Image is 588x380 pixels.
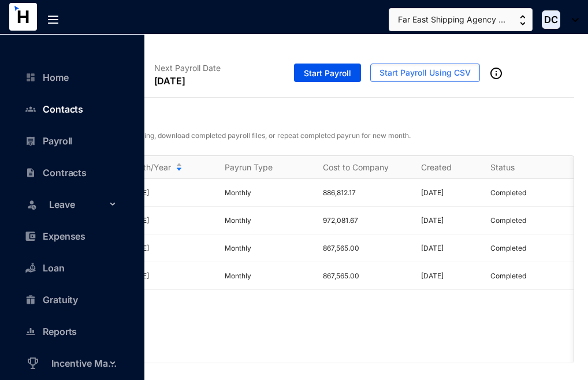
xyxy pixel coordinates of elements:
p: Completed [490,215,526,226]
span: Leave [49,193,118,216]
th: Status [477,156,572,179]
p: [DATE] [126,215,211,226]
img: dropdown-black.8e83cc76930a90b1a4fdb6d089b7bf3a.svg [566,18,579,22]
p: [DATE] [421,215,477,226]
span: Far East Shipping Agency ... [398,13,505,26]
p: Completed [490,187,526,199]
a: Home [31,72,69,83]
p: Completed [490,270,526,282]
span: Incentive Management [51,352,118,375]
p: Monthly [225,270,309,282]
p: View draft payrun and edit before finalizing, download completed payroll files, or repeat complet... [14,130,574,141]
span: Start Payroll Using CSV [379,67,471,79]
span: Start Payroll [304,68,351,79]
p: [DATE] [126,270,211,282]
a: Payroll [31,135,72,147]
span: Month/Year [126,162,171,173]
img: up-down-arrow.74152d26bf9780fbf563ca9c90304185.svg [520,15,526,25]
p: Monthly [225,215,309,226]
span: DC [544,15,558,25]
button: Start Payroll [294,64,361,82]
button: Far East Shipping Agency ... [389,8,533,31]
p: [DATE] [126,187,211,199]
img: leave-unselected.2934df6273408c3f84d9.svg [26,199,38,210]
p: Monthly [225,187,309,199]
p: [DATE] [421,187,477,199]
img: award_outlined.f30b2bda3bf6ea1bf3dd.svg [26,356,40,370]
p: 867,565.00 [323,270,407,282]
a: Reports [31,326,77,337]
a: Contracts [31,167,87,178]
img: info-outined.c2a0bb1115a2853c7f4cb4062ec879bc.svg [489,66,503,80]
p: Completed [490,243,526,254]
button: Start Payroll Using CSV [370,64,480,82]
th: Cost to Company [309,156,407,179]
a: Gratuity [31,294,78,306]
th: Payrun Type [211,156,309,179]
p: Next Payroll Date [154,62,295,74]
p: [DATE] [421,270,477,282]
p: [DATE] [154,74,185,88]
img: menu-out.303cd30ef9f6dc493f087f509d1c4ae4.svg [48,16,58,24]
p: [DATE] [421,243,477,254]
p: [DATE] [126,243,211,254]
a: Contacts [31,103,83,115]
p: 867,565.00 [323,243,407,254]
p: 972,081.67 [323,215,407,226]
a: Loan [31,262,65,274]
p: 886,812.17 [323,187,407,199]
a: Expenses [31,230,85,242]
th: Created [407,156,477,179]
p: Monthly [225,243,309,254]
